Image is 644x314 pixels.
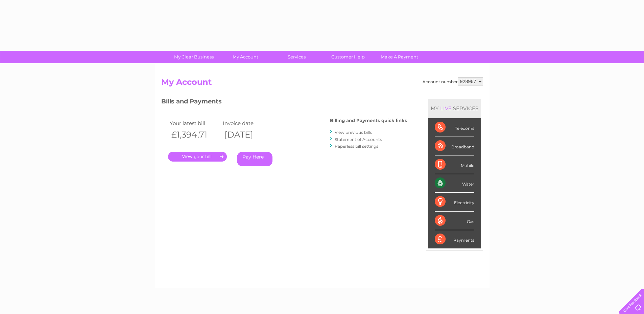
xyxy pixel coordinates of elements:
[320,51,376,63] a: Customer Help
[168,152,227,162] a: .
[168,128,221,142] th: £1,394.71
[435,137,474,155] div: Broadband
[161,77,483,90] h2: My Account
[335,130,372,135] a: View previous bills
[423,77,483,86] div: Account number
[221,119,275,128] td: Invoice date
[221,128,275,142] th: [DATE]
[269,51,325,63] a: Services
[435,155,474,174] div: Mobile
[435,174,474,193] div: Water
[161,97,407,108] h3: Bills and Payments
[168,119,221,128] td: Your latest bill
[439,105,453,112] div: LIVE
[435,193,474,211] div: Electricity
[335,137,382,142] a: Statement of Accounts
[335,144,378,149] a: Paperless bill settings
[435,118,474,137] div: Telecoms
[372,51,427,63] a: Make A Payment
[237,152,272,166] a: Pay Here
[217,51,273,63] a: My Account
[435,230,474,248] div: Payments
[428,99,481,118] div: MY SERVICES
[330,118,407,123] h4: Billing and Payments quick links
[166,51,222,63] a: My Clear Business
[435,212,474,230] div: Gas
